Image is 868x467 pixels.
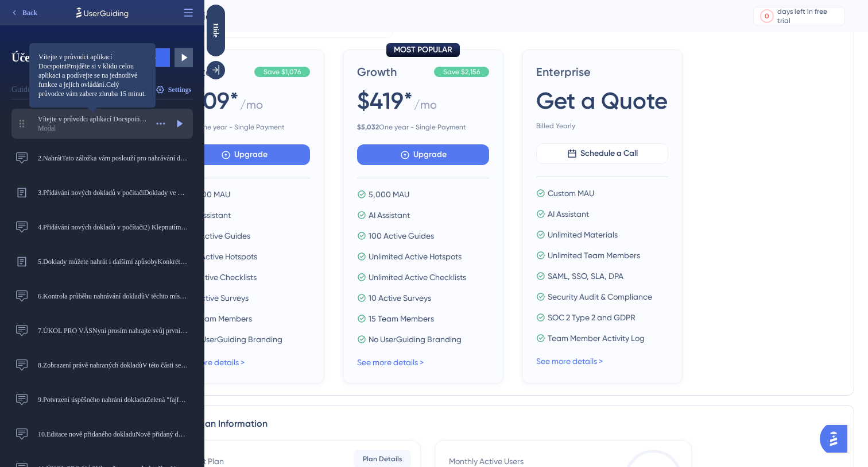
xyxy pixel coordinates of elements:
span: 2 Active Checklists [189,270,257,284]
a: See more details > [357,358,424,367]
span: Growth [357,64,429,80]
span: Enterprise [536,64,668,80]
span: Schedule a Call [580,147,638,160]
span: No UserGuiding Branding [369,332,462,346]
button: Settings [154,81,193,99]
span: 3. Přidávání nových dokladů v počítačiDoklady ve webové verzi systému Docspoint přidáte dvěma způ... [38,188,188,197]
span: 15 Team Members [369,312,434,326]
span: 100 Active Guides [369,229,434,243]
span: Save $1,076 [263,67,301,76]
span: 20 Active Hotspots [189,250,257,263]
span: AI Assistant [369,208,410,222]
span: 10 Active Surveys [369,291,431,305]
span: Účetní - úvod [11,49,107,66]
span: 6. Kontrola průběhu nahrávání dokladůV těchto místech uvidíte doklady, které do systému Docspoint... [38,292,188,301]
div: Subscription [152,8,724,24]
div: Guide ID: [11,83,42,97]
span: Unlimited Active Hotspots [369,250,462,263]
span: Get a Quote [536,85,668,117]
span: SOC 2 Type 2 and GDPR [548,311,635,324]
b: $ 5,032 [357,123,379,131]
span: 5. Doklady můžete nahrát i dalšími způsobyKonkrétně:Prostřednictvím mobilní aplikace (vyfocením a... [38,257,188,266]
span: 25 Active Guides [189,229,250,243]
span: SAML, SSO, SLA, DPA [548,269,623,283]
div: Current Plan Information [164,417,842,431]
button: Back [5,3,42,22]
iframe: UserGuiding AI Assistant Launcher [820,422,854,456]
button: Upgrade [178,144,310,165]
span: Team Member Activity Log [548,331,645,345]
a: See more details > [536,357,603,366]
span: 5,000 MAU [369,187,409,201]
span: One year - Single Payment [357,123,489,132]
span: One year - Single Payment [178,123,310,132]
div: days left in free trial [777,7,841,25]
span: Upgrade [413,148,447,162]
span: Upgrade [234,148,268,162]
span: Add a button to this step that will not show this guide again to the user who clicks it. [14,6,146,24]
span: Save $2,156 [443,67,480,76]
span: $419* [357,85,413,117]
span: Security Audit & Compliance [548,290,652,304]
span: Settings [168,85,192,94]
span: 7. ÚKOL PRO VÁSNyní prosím nahrajte svůj první doklad.Začněte klepnutím na symbol "obláčku se šip... [38,326,188,335]
span: Billed Yearly [536,121,668,131]
span: 5 Active Surveys [189,291,249,305]
span: Unlimited Materials [548,228,618,242]
span: Vítejte v průvodci aplikací DocspointProjděte si v klidu celou aplikaci a podívejte se na jednotl... [38,114,147,124]
span: Back [22,8,37,17]
span: 5,000 MAU [189,187,230,201]
span: 8. Zobrazení právě nahraných dokladůV této části se vždy zobrazí kompletní seznam právě nahraných... [38,361,188,370]
span: AI Assistant [548,207,589,221]
span: 5 Team Members [189,312,252,326]
span: Unlimited Team Members [548,248,640,262]
button: Upgrade [357,144,489,165]
div: Modal [38,124,147,133]
span: Custom MAU [548,186,594,200]
div: MOST POPULAR [386,43,460,57]
span: 2. NahrátTato záložka vám poslouží pro nahrávání dokladů, které chcete zpracovat, zaúčtovat (odes... [38,154,188,163]
span: Plan Details [363,454,402,464]
span: 9. Potvrzení úspěšného nahrání dokladuZelená "fajfka" vás bude informovat, že byl doklad v pořádk... [38,395,188,404]
button: Schedule a Call [536,143,668,164]
a: See more details > [178,358,245,367]
span: AI Assistant [189,208,231,222]
span: Unlimited Active Checklists [369,270,466,284]
span: $209* [178,85,239,117]
span: / mo [240,97,263,118]
span: 10. Editace nově přidaného dokladuNově přidaný doklad můžete okamžitě editovat. Pro tento účel sl... [38,430,188,439]
span: No UserGuiding Branding [189,332,282,346]
span: 4. Přidávání nových dokladů v počítači2) Klepnutím na symbol "obláčku se šipkou" se otevře nové d... [38,223,188,232]
span: / mo [414,97,437,118]
div: 0 [765,12,769,21]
